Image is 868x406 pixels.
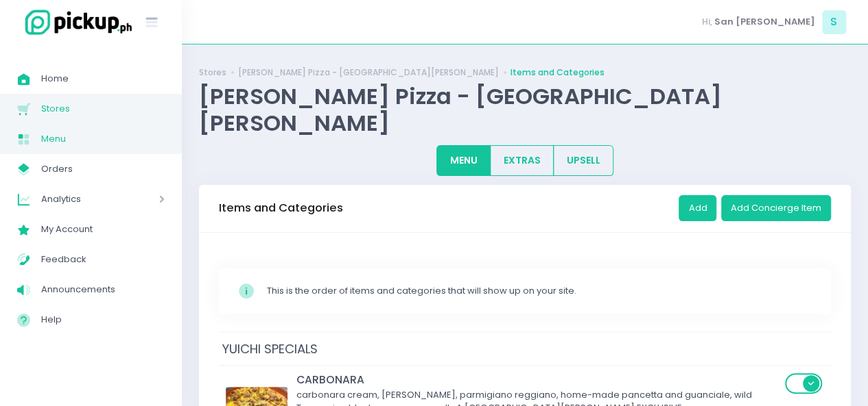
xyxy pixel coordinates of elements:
img: logo [17,8,134,37]
span: Analytics [41,190,120,208]
button: UPSELL [553,145,613,176]
span: Orders [41,160,165,178]
div: CARBONARA [296,372,781,388]
span: Home [41,70,165,88]
span: My Account [41,220,165,238]
span: Menu [41,130,165,148]
a: Items and Categories [511,66,605,79]
span: YUICHI SPECIALS [219,337,321,361]
span: Hi, [702,15,712,29]
span: Feedback [41,251,165,268]
span: Stores [41,100,165,118]
div: Large button group [436,145,613,176]
h3: Items and Categories [219,201,343,215]
span: Help [41,311,165,329]
a: Stores [199,66,226,79]
a: [PERSON_NAME] Pizza - [GEOGRAPHIC_DATA][PERSON_NAME] [238,66,499,79]
button: EXTRAS [490,145,554,176]
button: Add Concierge Item [721,195,831,221]
div: [PERSON_NAME] Pizza - [GEOGRAPHIC_DATA][PERSON_NAME] [199,83,851,136]
span: San [PERSON_NAME] [714,15,815,29]
button: Add [679,195,716,221]
div: This is the order of items and categories that will show up on your site. [267,284,812,298]
button: MENU [436,145,491,176]
span: Announcements [41,281,165,299]
span: S [822,10,846,34]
